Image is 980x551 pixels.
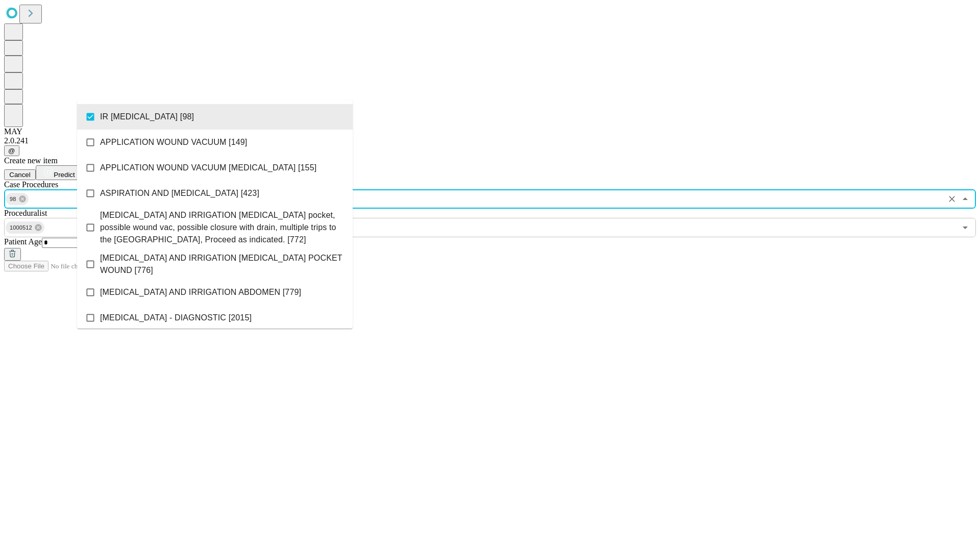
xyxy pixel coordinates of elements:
[100,162,316,174] span: APPLICATION WOUND VACUUM [MEDICAL_DATA] [155]
[958,192,972,206] button: Close
[36,165,83,180] button: Predict
[4,169,36,180] button: Cancel
[54,171,75,179] span: Predict
[6,221,44,234] div: 1000512
[4,136,976,145] div: 2.0.241
[100,187,259,199] span: ASPIRATION AND [MEDICAL_DATA] [423]
[4,145,19,156] button: @
[100,286,301,298] span: [MEDICAL_DATA] AND IRRIGATION ABDOMEN [779]
[958,220,972,235] button: Open
[100,136,247,148] span: APPLICATION WOUND VACUUM [149]
[945,192,959,206] button: Clear
[9,171,31,179] span: Cancel
[100,209,345,246] span: [MEDICAL_DATA] AND IRRIGATION [MEDICAL_DATA] pocket, possible wound vac, possible closure with dr...
[4,127,976,136] div: MAY
[100,312,252,324] span: [MEDICAL_DATA] - DIAGNOSTIC [2015]
[6,193,29,205] div: 98
[6,193,20,205] span: 98
[6,222,36,234] span: 1000512
[100,252,345,277] span: [MEDICAL_DATA] AND IRRIGATION [MEDICAL_DATA] POCKET WOUND [776]
[4,209,47,217] span: Proceduralist
[4,180,58,189] span: Scheduled Procedure
[100,111,194,123] span: IR [MEDICAL_DATA] [98]
[8,147,15,155] span: @
[4,156,58,165] span: Create new item
[4,237,42,246] span: Patient Age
